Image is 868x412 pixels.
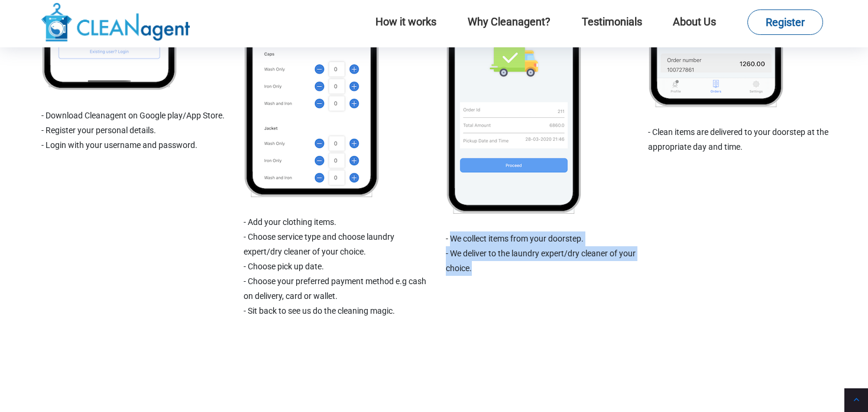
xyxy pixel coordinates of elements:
li: - We collect items from your doorstep. [446,231,636,246]
li: - Choose service type and choose laundry expert/dry cleaner of your choice. [244,230,434,259]
li: - Choose pick up date. [244,259,434,274]
li: - Login with your username and password. [41,138,232,153]
a: How it works [375,15,436,28]
li: - We deliver to the laundry expert/dry cleaner of your choice. [446,246,636,276]
li: - Download Cleanagent on Google play/App Store. [41,108,232,123]
li: - Sit back to see us do the cleaning magic. [244,304,434,318]
a: Register [747,9,823,35]
li: - Register your personal details. [41,123,232,138]
a: About Us [673,15,716,28]
li: - Add your clothing items. [244,215,434,230]
li: - Choose your preferred payment method e.g cash on delivery, card or wallet. [244,274,434,304]
a: Why Cleanagent? [468,15,550,28]
li: - Clean items are delivered to your doorstep at the appropriate day and time. [648,125,838,154]
a: Testimonials [582,15,642,28]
